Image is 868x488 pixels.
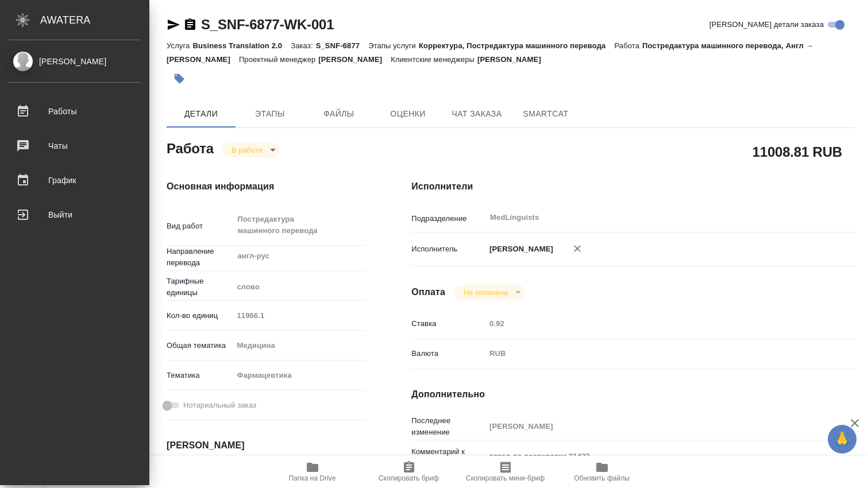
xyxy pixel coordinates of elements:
p: Корректура, Постредактура машинного перевода [419,41,614,50]
p: Последнее изменение [411,415,485,438]
p: Business Translation 2.0 [192,41,291,50]
h4: Основная информация [167,180,365,193]
div: Чаты [9,137,141,154]
span: Нотариальный заказ [183,400,256,411]
button: Скопировать ссылку [183,18,197,32]
span: Оценки [380,107,435,121]
h4: Исполнители [411,180,855,193]
span: Этапы [242,107,298,121]
a: График [3,166,146,195]
span: [PERSON_NAME] детали заказа [709,19,824,30]
button: Скопировать ссылку для ЯМессенджера [167,18,180,32]
p: Валюта [411,348,485,359]
p: Тематика [167,370,233,381]
p: Направление перевода [167,246,233,269]
span: Чат заказа [449,107,504,121]
button: В работе [228,145,266,155]
div: Выйти [9,206,141,223]
h2: 11008.81 RUB [753,142,842,161]
div: В работе [222,142,280,158]
button: Удалить исполнителя [565,236,590,261]
span: Детали [173,107,229,121]
p: Комментарий к работе [411,446,485,469]
p: [PERSON_NAME] [485,243,553,255]
button: Обновить файлы [554,456,650,488]
div: AWATERA [40,9,149,32]
p: Проектный менеджер [239,55,318,64]
div: [PERSON_NAME] [9,55,141,68]
p: Вид работ [167,220,233,232]
p: S_SNF-6877 [316,41,369,50]
span: Скопировать мини-бриф [466,474,545,482]
div: слово [233,277,365,297]
button: Не оплачена [460,288,511,297]
p: Подразделение [411,213,485,224]
button: Скопировать мини-бриф [457,456,554,488]
textarea: тотал до разверстки 31433 [485,447,818,466]
p: [PERSON_NAME] [477,55,550,64]
div: В работе [454,285,525,300]
span: Скопировать бриф [379,474,439,482]
input: Пустое поле [485,315,818,332]
input: Пустое поле [485,418,818,435]
p: Общая тематика [167,340,233,351]
span: Папка на Drive [289,474,336,482]
p: Исполнитель [411,243,485,255]
a: S_SNF-6877-WK-001 [201,17,334,32]
p: Клиентские менеджеры [391,55,477,64]
span: Обновить файлы [574,474,630,482]
div: Медицина [233,336,365,355]
a: Чаты [3,131,146,160]
span: SmartCat [518,107,573,121]
p: Ставка [411,318,485,330]
h4: [PERSON_NAME] [167,439,365,452]
p: Кол-во единиц [167,310,233,322]
h4: Дополнительно [411,388,855,401]
div: Работы [9,103,141,120]
div: Фармацевтика [233,366,365,385]
p: [PERSON_NAME] [318,55,391,64]
a: Работы [3,97,146,126]
button: Добавить тэг [167,66,192,91]
a: Выйти [3,200,146,229]
p: Работа [614,41,642,50]
div: RUB [485,344,818,363]
p: Тарифные единицы [167,276,233,299]
div: График [9,172,141,189]
button: 🙏 [828,425,857,454]
p: Заказ: [291,41,315,50]
p: Услуга [167,41,192,50]
h4: Оплата [411,285,445,299]
span: Файлы [311,107,367,121]
input: Пустое поле [233,307,365,324]
h2: Работа [167,137,214,158]
p: Этапы услуги [368,41,419,50]
button: Папка на Drive [264,456,361,488]
button: Скопировать бриф [361,456,457,488]
span: 🙏 [832,427,852,451]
